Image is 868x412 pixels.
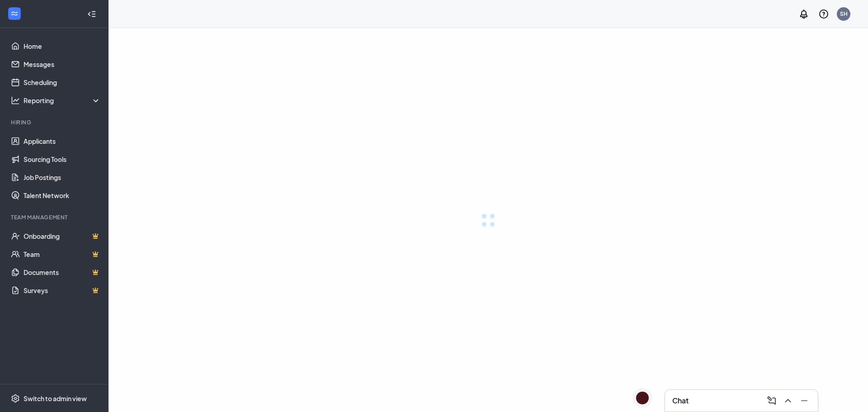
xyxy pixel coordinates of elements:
svg: ChevronUp [783,395,793,406]
a: Messages [24,55,101,73]
button: ChevronUp [780,393,794,408]
svg: ComposeMessage [766,395,777,406]
a: TeamCrown [24,245,101,263]
svg: Settings [11,394,20,403]
div: Hiring [11,118,99,126]
div: SH [840,10,848,18]
a: SurveysCrown [24,281,101,299]
svg: QuestionInfo [818,9,829,19]
button: Minimize [796,393,811,408]
a: DocumentsCrown [24,263,101,281]
svg: Analysis [11,96,20,105]
a: Applicants [24,132,101,150]
div: Switch to admin view [24,394,87,403]
a: Home [24,37,101,55]
svg: Collapse [87,9,96,19]
div: Reporting [24,96,101,105]
div: Team Management [11,213,99,221]
a: Scheduling [24,73,101,91]
button: ComposeMessage [764,393,778,408]
a: Talent Network [24,186,101,204]
h3: Chat [672,396,689,406]
svg: Notifications [798,9,809,19]
a: OnboardingCrown [24,227,101,245]
svg: Minimize [799,395,810,406]
svg: WorkstreamLogo [10,9,19,18]
a: Sourcing Tools [24,150,101,168]
a: Job Postings [24,168,101,186]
